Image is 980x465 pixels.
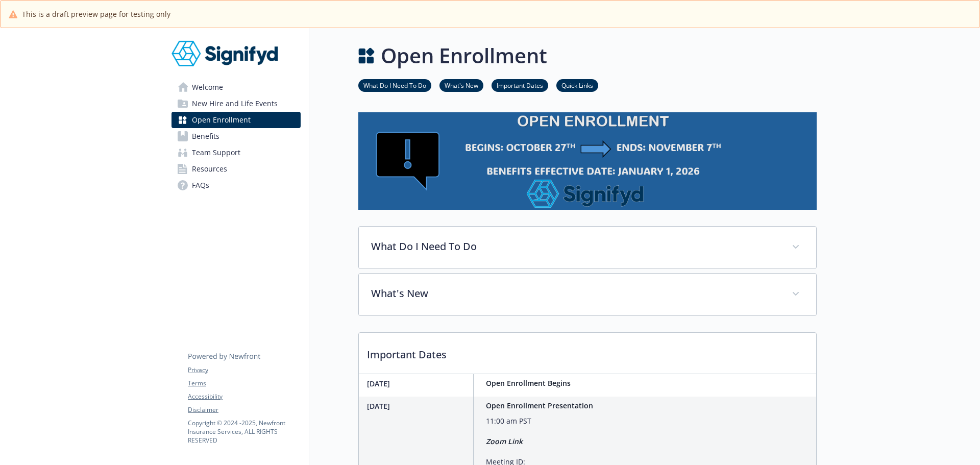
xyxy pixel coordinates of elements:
[359,274,816,315] div: What's New
[556,80,598,90] a: Quick Links
[381,40,547,71] h1: Open Enrollment
[192,177,209,193] span: FAQs
[367,401,469,411] p: [DATE]
[171,144,301,161] a: Team Support
[192,112,251,128] span: Open Enrollment
[358,112,817,210] img: open enrollment page banner
[192,79,223,95] span: Welcome
[192,161,227,177] span: Resources
[486,415,593,427] p: 11:00 am PST
[171,79,301,95] a: Welcome
[367,378,469,389] p: [DATE]
[486,401,593,411] h4: Open Enrollment Presentation
[188,379,300,388] a: Terms
[439,80,483,90] a: What's New
[188,419,300,445] p: Copyright © 2024 - 2025 , Newfront Insurance Services, ALL RIGHTS RESERVED
[171,177,301,193] a: FAQs
[188,405,300,414] a: Disclaimer
[171,128,301,144] a: Benefits
[486,436,523,446] strong: Zoom Link
[171,112,301,128] a: Open Enrollment
[192,128,219,144] span: Benefits
[192,95,278,112] span: New Hire and Life Events
[358,80,431,90] a: What Do I Need To Do
[371,239,779,254] p: What Do I Need To Do
[192,144,240,161] span: Team Support
[371,286,779,301] p: What's New
[171,95,301,112] a: New Hire and Life Events
[22,9,170,19] span: This is a draft preview page for testing only
[492,80,548,90] a: Important Dates
[188,392,300,401] a: Accessibility
[359,333,816,371] p: Important Dates
[171,161,301,177] a: Resources
[359,227,816,268] div: What Do I Need To Do
[188,365,300,375] a: Privacy
[486,378,571,388] h4: Open Enrollment Begins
